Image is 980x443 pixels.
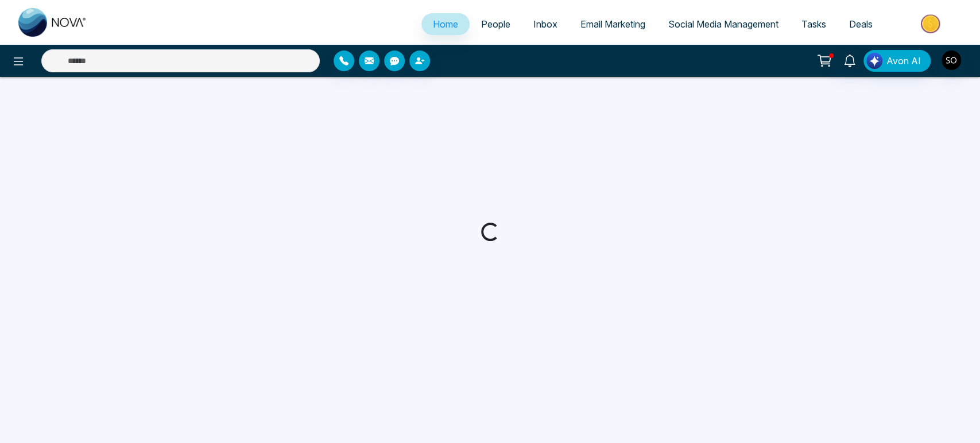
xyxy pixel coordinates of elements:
[668,18,778,30] span: Social Media Management
[849,18,873,30] span: Deals
[886,54,921,68] span: Avon AI
[801,18,826,30] span: Tasks
[522,13,569,35] a: Inbox
[890,11,973,37] img: Market-place.gif
[569,13,657,35] a: Email Marketing
[838,13,884,35] a: Deals
[580,18,645,30] span: Email Marketing
[421,13,470,35] a: Home
[18,8,87,37] img: Nova CRM Logo
[866,53,882,69] img: Lead Flow
[433,18,458,30] span: Home
[942,50,961,70] img: User Avatar
[657,13,790,35] a: Social Media Management
[470,13,522,35] a: People
[533,18,557,30] span: Inbox
[481,18,510,30] span: People
[790,13,838,35] a: Tasks
[863,50,931,72] button: Avon AI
